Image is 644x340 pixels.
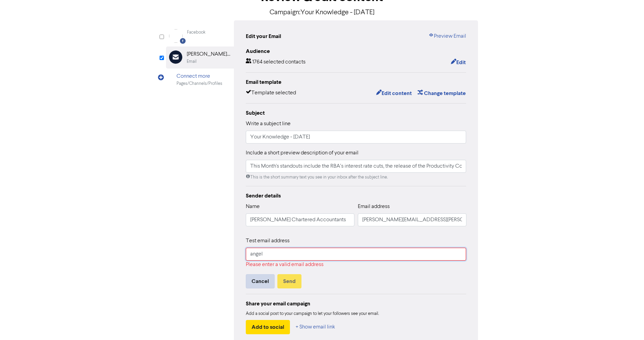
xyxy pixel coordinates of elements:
div: [PERSON_NAME] AccountantsEmail [166,46,234,69]
div: Edit your Email [246,32,281,40]
button: Send [277,274,301,288]
div: 1764 selected contacts [246,58,306,67]
label: Include a short preview description of your email [246,149,358,157]
a: Preview Email [428,32,466,40]
div: [PERSON_NAME] Accountants [187,50,230,58]
div: Template selected [246,89,296,98]
label: Name [246,203,260,211]
div: Facebook Facebook [166,25,234,46]
div: Audience [246,47,466,55]
div: Subject [246,109,466,117]
button: Change template [417,89,466,98]
div: Share your email campaign [246,300,466,308]
div: Connect morePages/Channels/Profiles [166,69,234,91]
div: Facebook [187,29,205,36]
iframe: Chat Widget [610,307,644,340]
div: Connect more [177,72,222,80]
label: Write a subject line [246,120,291,128]
button: Edit [450,58,466,67]
button: Cancel [246,274,275,288]
label: Test email address [246,237,290,245]
div: Email template [246,78,466,86]
div: This is the short summary text you see in your inbox after the subject line. [246,174,466,181]
div: Email [187,58,197,65]
div: Add a social post to your campaign to let your followers see your email. [246,310,466,317]
img: Facebook [169,29,183,43]
button: Add to social [246,320,290,334]
div: Sender details [246,192,466,200]
div: Please enter a valid email address [246,261,466,269]
div: Pages/Channels/Profiles [177,80,222,87]
button: + Show email link [295,320,335,334]
label: Email address [358,203,390,211]
button: Edit content [376,89,412,98]
p: Campaign: Your Knowledge - [DATE] [166,7,478,18]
